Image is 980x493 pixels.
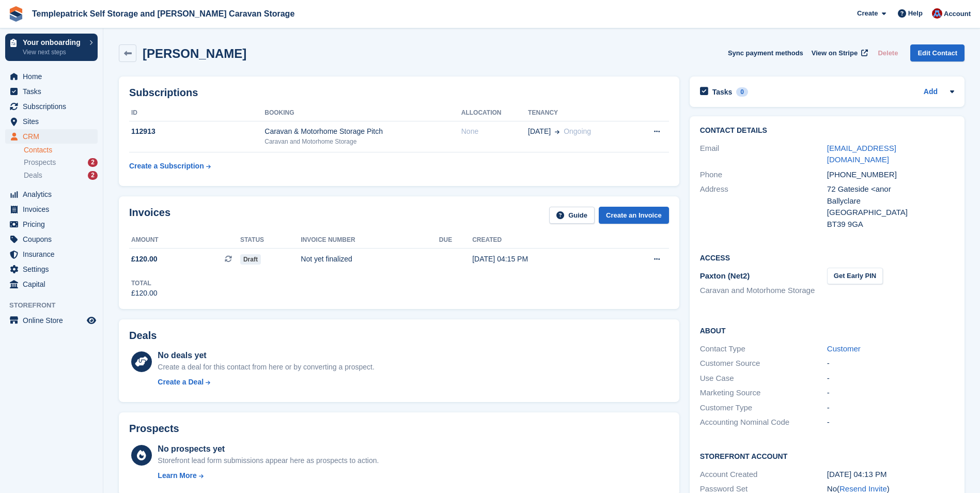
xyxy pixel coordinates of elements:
h2: Invoices [129,207,170,224]
span: Deals [24,171,42,180]
span: Pricing [23,217,85,232]
div: Customer Source [700,358,827,369]
h2: [PERSON_NAME] [143,47,246,60]
span: Prospects [24,158,56,167]
span: View on Stripe [812,48,858,58]
a: menu [5,129,98,144]
a: Create a Subscription [129,157,211,176]
a: Contacts [24,145,98,155]
span: Create [857,8,878,19]
div: [PHONE_NUMBER] [827,169,954,181]
span: Storefront [9,300,103,311]
div: 72 Gateside <anor [827,183,954,195]
button: Sync payment methods [728,44,803,61]
span: Tasks [23,84,85,99]
div: Not yet finalized [301,254,439,265]
div: Storefront lead form submissions appear here as prospects to action. [158,455,379,466]
button: Delete [874,44,902,61]
div: 2 [88,158,98,167]
a: menu [5,277,98,291]
th: ID [129,105,265,121]
div: Accounting Nominal Code [700,417,827,428]
div: Create a deal for this contact from here or by converting a prospect. [158,362,374,373]
img: stora-icon-8386f47178a22dfd0bd8f6a31ec36ba5ce8667c1dd55bd0f319d3a0aa187defe.svg [8,6,24,22]
span: Account [944,9,971,19]
div: - [827,358,954,369]
div: [GEOGRAPHIC_DATA] [827,207,954,219]
th: Booking [265,105,461,121]
div: Learn More [158,470,196,481]
th: Created [472,232,614,249]
span: Online Store [23,313,85,328]
a: menu [5,84,98,99]
h2: About [700,325,954,335]
th: Due [439,232,472,249]
button: Get Early PIN [827,268,883,285]
div: Contact Type [700,343,827,355]
th: Status [240,232,301,249]
a: Preview store [85,314,98,327]
a: menu [5,262,98,276]
a: menu [5,313,98,328]
a: Deals 2 [24,170,98,181]
h2: Tasks [712,87,733,97]
div: Address [700,183,827,230]
a: menu [5,217,98,232]
div: No prospects yet [158,443,379,455]
a: Templepatrick Self Storage and [PERSON_NAME] Caravan Storage [28,5,299,22]
div: Use Case [700,373,827,384]
div: None [461,126,528,137]
div: Ballyclare [827,195,954,207]
a: Prospects 2 [24,157,98,168]
div: - [827,402,954,414]
th: Amount [129,232,240,249]
a: Add [924,86,938,98]
a: menu [5,202,98,217]
a: menu [5,232,98,246]
div: £120.00 [131,288,158,299]
a: Create a Deal [158,377,374,388]
div: Customer Type [700,402,827,414]
th: Tenancy [528,105,633,121]
span: Home [23,69,85,84]
a: menu [5,247,98,261]
span: CRM [23,129,85,144]
a: Learn More [158,470,379,481]
div: Account Created [700,469,827,481]
div: 0 [736,87,748,97]
span: ( ) [837,484,890,493]
a: [EMAIL_ADDRESS][DOMAIN_NAME] [827,144,896,164]
div: - [827,373,954,384]
span: Settings [23,262,85,276]
span: [DATE] [528,126,551,137]
div: [DATE] 04:13 PM [827,469,954,481]
div: Create a Subscription [129,161,204,172]
h2: Prospects [129,423,179,435]
a: Create an Invoice [599,207,669,224]
div: - [827,417,954,428]
a: Your onboarding View next steps [5,34,98,61]
a: Guide [549,207,595,224]
a: Resend Invite [839,484,887,493]
a: Edit Contact [910,44,965,61]
span: Capital [23,277,85,291]
h2: Deals [129,330,157,342]
div: [DATE] 04:15 PM [472,254,614,265]
span: £120.00 [131,254,158,265]
a: menu [5,69,98,84]
span: Insurance [23,247,85,261]
h2: Subscriptions [129,87,669,99]
p: Your onboarding [23,39,84,46]
span: Sites [23,114,85,129]
div: Total [131,279,158,288]
a: menu [5,114,98,129]
img: Leigh [932,8,942,19]
a: menu [5,187,98,202]
th: Invoice number [301,232,439,249]
div: Phone [700,169,827,181]
a: menu [5,99,98,114]
div: Marketing Source [700,387,827,399]
div: - [827,387,954,399]
h2: Storefront Account [700,451,954,461]
div: Create a Deal [158,377,204,388]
